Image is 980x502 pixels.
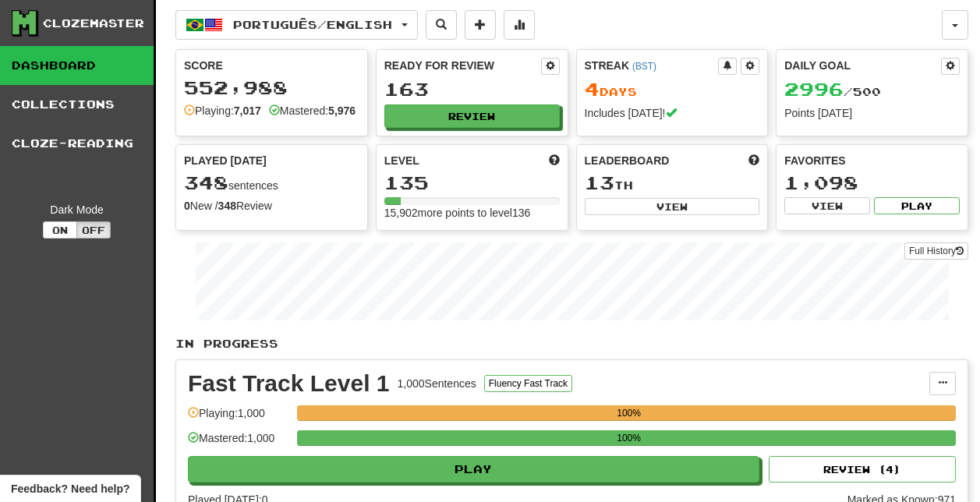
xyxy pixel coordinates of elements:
[384,80,560,99] div: 163
[43,16,144,31] div: Clozemaster
[484,375,572,392] button: Fluency Fast Track
[43,221,77,239] button: On
[748,153,759,168] span: This week in points, UTC
[184,171,228,193] span: 348
[585,153,670,168] span: Leaderboard
[76,221,111,239] button: Off
[188,372,390,395] div: Fast Track Level 1
[188,430,289,456] div: Mastered: 1,000
[328,104,356,117] strong: 5,976
[585,78,600,100] span: 4
[12,202,142,217] div: Dark Mode
[784,85,881,98] span: / 500
[784,153,960,168] div: Favorites
[302,405,956,421] div: 100%
[874,197,960,214] button: Play
[904,242,968,260] a: Full History
[784,78,844,100] span: 2996
[384,205,560,221] div: 15,902 more points to level 136
[184,173,359,193] div: sentences
[585,171,614,193] span: 13
[398,376,476,391] div: 1,000 Sentences
[769,456,956,483] button: Review (4)
[184,200,190,212] strong: 0
[184,153,267,168] span: Played [DATE]
[269,103,356,118] div: Mastered:
[184,198,359,214] div: New / Review
[585,58,719,73] div: Streak
[175,336,968,352] p: In Progress
[175,10,418,40] button: Português/English
[234,104,261,117] strong: 7,017
[585,80,760,100] div: Day s
[218,200,236,212] strong: 348
[384,173,560,193] div: 135
[549,153,560,168] span: Score more points to level up
[188,405,289,431] div: Playing: 1,000
[384,104,560,128] button: Review
[184,78,359,97] div: 552,988
[384,58,541,73] div: Ready for Review
[585,198,760,215] button: View
[384,153,419,168] span: Level
[302,430,956,446] div: 100%
[784,197,870,214] button: View
[233,18,392,31] span: Português / English
[184,103,261,118] div: Playing:
[784,173,960,193] div: 1,098
[465,10,496,40] button: Add sentence to collection
[784,105,960,121] div: Points [DATE]
[184,58,359,73] div: Score
[632,61,656,72] a: (BST)
[585,173,760,193] div: th
[585,105,760,121] div: Includes [DATE]!
[426,10,457,40] button: Search sentences
[784,58,941,75] div: Daily Goal
[11,481,129,497] span: Open feedback widget
[504,10,535,40] button: More stats
[188,456,759,483] button: Play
